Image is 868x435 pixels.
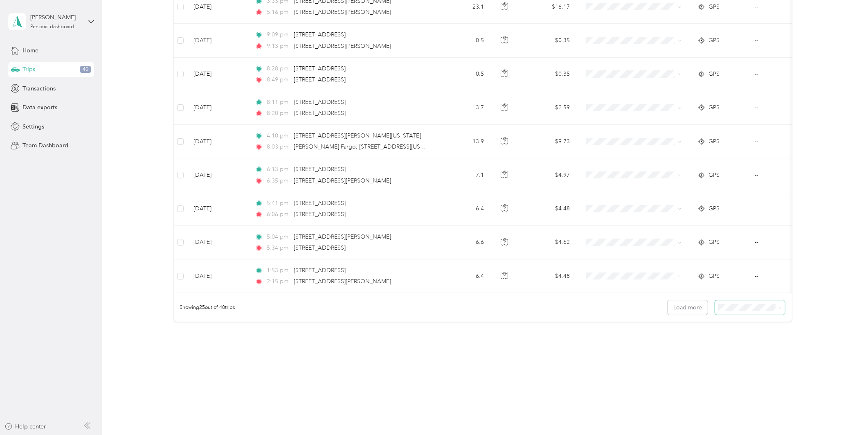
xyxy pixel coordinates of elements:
[22,84,56,93] span: Transactions
[294,244,346,251] span: [STREET_ADDRESS]
[519,192,576,226] td: $4.48
[22,46,38,55] span: Home
[187,91,248,125] td: [DATE]
[294,31,346,38] span: [STREET_ADDRESS]
[80,66,91,73] span: 40
[436,125,490,158] td: 13.9
[30,25,74,29] div: Personal dashboard
[187,192,248,226] td: [DATE]
[4,422,46,431] button: Help center
[519,158,576,192] td: $4.97
[267,98,290,107] span: 8:11 pm
[267,142,290,151] span: 8:03 pm
[708,204,720,213] span: GPS
[708,272,720,281] span: GPS
[748,192,823,226] td: --
[267,243,290,252] span: 5:34 pm
[22,103,57,112] span: Data exports
[708,238,720,247] span: GPS
[519,91,576,125] td: $2.59
[294,76,346,83] span: [STREET_ADDRESS]
[436,259,490,293] td: 6.4
[436,158,490,192] td: 7.1
[267,75,290,84] span: 8:49 pm
[187,24,248,57] td: [DATE]
[294,233,391,240] span: [STREET_ADDRESS][PERSON_NAME]
[708,2,720,11] span: GPS
[294,211,346,218] span: [STREET_ADDRESS]
[267,199,290,208] span: 5:41 pm
[294,99,346,106] span: [STREET_ADDRESS]
[187,58,248,91] td: [DATE]
[708,137,720,146] span: GPS
[748,259,823,293] td: --
[668,300,708,315] button: Load more
[267,277,290,286] span: 2:15 pm
[748,24,823,57] td: --
[267,210,290,219] span: 6:06 pm
[519,58,576,91] td: $0.35
[519,24,576,57] td: $0.35
[174,304,235,311] span: Showing 25 out of 40 trips
[267,64,290,73] span: 8:28 pm
[748,158,823,192] td: --
[267,176,290,185] span: 6:35 pm
[30,13,81,22] div: [PERSON_NAME]
[708,103,720,112] span: GPS
[22,141,68,150] span: Team Dashboard
[708,70,720,79] span: GPS
[436,24,490,57] td: 0.5
[294,278,391,285] span: [STREET_ADDRESS][PERSON_NAME]
[22,122,44,131] span: Settings
[748,226,823,259] td: --
[267,131,290,140] span: 4:10 pm
[519,259,576,293] td: $4.48
[267,8,290,17] span: 5:16 pm
[267,165,290,174] span: 6:13 pm
[436,58,490,91] td: 0.5
[22,65,35,74] span: Trips
[267,232,290,241] span: 5:04 pm
[294,200,346,207] span: [STREET_ADDRESS]
[519,226,576,259] td: $4.62
[294,132,421,139] span: [STREET_ADDRESS][PERSON_NAME][US_STATE]
[294,110,346,117] span: [STREET_ADDRESS]
[708,171,720,180] span: GPS
[294,43,391,50] span: [STREET_ADDRESS][PERSON_NAME]
[187,259,248,293] td: [DATE]
[294,9,391,16] span: [STREET_ADDRESS][PERSON_NAME]
[187,125,248,158] td: [DATE]
[294,143,441,150] span: [PERSON_NAME] Fargo, [STREET_ADDRESS][US_STATE]
[187,226,248,259] td: [DATE]
[519,125,576,158] td: $9.73
[436,91,490,125] td: 3.7
[267,30,290,39] span: 9:09 pm
[294,166,346,173] span: [STREET_ADDRESS]
[748,91,823,125] td: --
[708,36,720,45] span: GPS
[294,267,346,274] span: [STREET_ADDRESS]
[748,125,823,158] td: --
[267,109,290,118] span: 8:20 pm
[267,42,290,51] span: 9:13 pm
[436,226,490,259] td: 6.6
[822,389,868,435] iframe: Everlance-gr Chat Button Frame
[294,65,346,72] span: [STREET_ADDRESS]
[436,192,490,226] td: 6.4
[267,266,290,275] span: 1:53 pm
[294,177,391,184] span: [STREET_ADDRESS][PERSON_NAME]
[187,158,248,192] td: [DATE]
[748,58,823,91] td: --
